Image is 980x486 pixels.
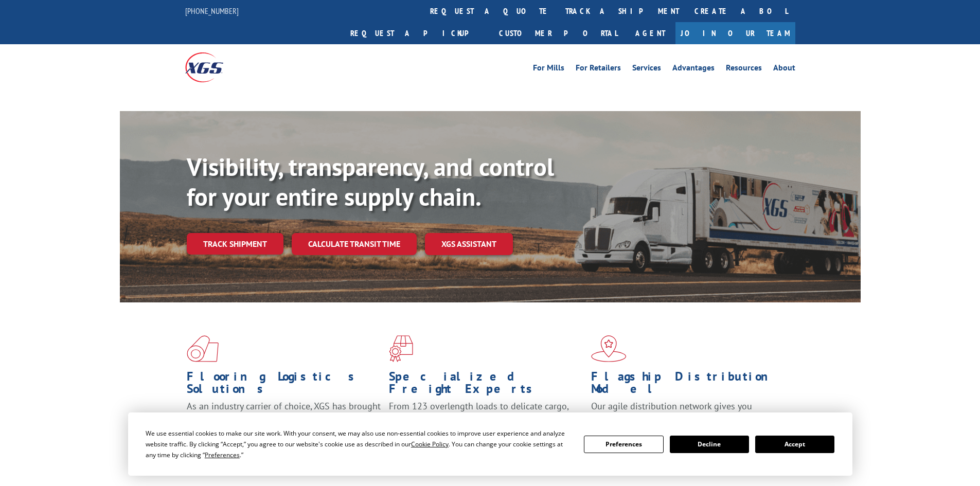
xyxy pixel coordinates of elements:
a: Advantages [672,64,715,75]
button: Preferences [584,436,663,453]
a: XGS ASSISTANT [425,233,513,255]
span: Our agile distribution network gives you nationwide inventory management on demand. [591,400,780,424]
p: From 123 overlength loads to delicate cargo, our experienced staff knows the best way to move you... [389,400,583,446]
img: xgs-icon-focused-on-flooring-red [389,335,413,362]
a: For Mills [533,64,564,75]
img: xgs-icon-total-supply-chain-intelligence-red [187,335,219,362]
a: Request a pickup [343,22,491,44]
b: Visibility, transparency, and control for your entire supply chain. [187,151,554,212]
a: Calculate transit time [292,233,417,255]
div: We use essential cookies to make our site work. With your consent, we may also use non-essential ... [146,428,572,460]
a: Join Our Team [675,22,795,44]
a: Agent [625,22,675,44]
div: Cookie Consent Prompt [128,412,852,476]
a: For Retailers [576,64,621,75]
img: xgs-icon-flagship-distribution-model-red [591,335,627,362]
h1: Flooring Logistics Solutions [187,370,381,400]
h1: Flagship Distribution Model [591,370,786,400]
span: As an industry carrier of choice, XGS has brought innovation and dedication to flooring logistics... [187,400,381,437]
h1: Specialized Freight Experts [389,370,583,400]
span: Preferences [205,451,240,459]
a: Resources [726,64,762,75]
span: Cookie Policy [411,440,449,448]
a: About [773,64,795,75]
a: Customer Portal [491,22,625,44]
button: Accept [755,436,834,453]
a: Services [632,64,661,75]
a: Track shipment [187,233,283,255]
button: Decline [670,436,749,453]
a: [PHONE_NUMBER] [185,6,239,16]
